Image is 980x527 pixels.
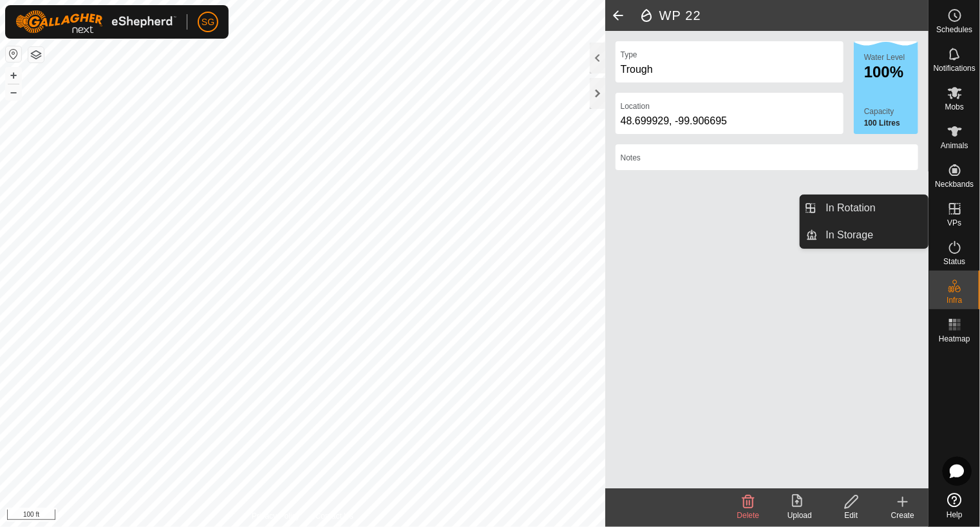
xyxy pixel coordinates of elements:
li: In Storage [800,222,928,248]
li: In Rotation [800,195,928,221]
a: In Storage [818,222,928,248]
label: Location [621,101,650,112]
div: 48.699929, -99.906695 [621,113,838,129]
button: – [6,84,21,100]
label: Notes [621,152,641,164]
span: In Rotation [826,200,876,216]
label: Capacity [864,106,918,117]
button: Map Layers [28,47,44,62]
span: Help [947,511,963,519]
a: Contact Us [316,510,353,522]
button: Reset Map [6,46,21,62]
img: Gallagher Logo [15,10,176,34]
a: Privacy Policy [252,510,300,522]
label: Type [621,49,637,61]
div: Create [877,510,928,521]
span: Infra [947,296,962,304]
a: Help [929,488,980,524]
span: Schedules [936,26,972,34]
a: In Rotation [818,195,928,221]
div: Edit [825,510,877,521]
span: Neckbands [935,180,974,188]
button: + [6,68,21,83]
div: Trough [621,62,838,77]
span: In Storage [826,227,874,243]
h2: WP 22 [639,8,928,23]
div: 100% [864,64,918,80]
div: Upload [774,510,825,521]
span: Mobs [945,103,964,111]
label: 100 Litres [864,117,918,129]
span: SG [202,15,214,29]
span: Animals [941,142,968,149]
span: VPs [947,219,961,227]
span: Notifications [934,64,975,72]
span: Status [943,258,965,265]
span: Delete [737,511,760,520]
span: Heatmap [939,335,970,343]
label: Water Level [864,53,905,62]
